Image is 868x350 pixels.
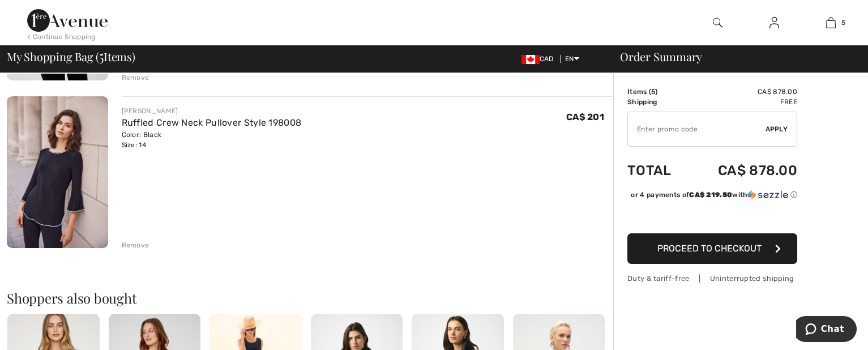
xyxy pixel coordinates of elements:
div: < Continue Shopping [27,32,96,42]
div: Remove [122,72,149,83]
div: Order Summary [606,51,861,62]
div: Duty & tariff-free | Uninterrupted shipping [627,273,797,284]
img: Canadian Dollar [521,55,540,64]
span: CA$ 219.50 [689,191,732,199]
td: Items ( ) [627,87,688,97]
span: My Shopping Bag ( Items) [7,51,135,62]
input: Promo code [628,112,766,146]
span: Proceed to Checkout [657,243,762,254]
iframe: Opens a widget where you can chat to one of our agents [796,316,857,344]
td: CA$ 878.00 [688,87,797,97]
img: My Bag [826,16,836,29]
div: Remove [122,240,149,250]
div: or 4 payments ofCA$ 219.50withSezzle Click to learn more about Sezzle [627,190,797,204]
span: Apply [766,124,788,134]
span: 5 [99,48,104,63]
td: Shipping [627,97,688,107]
td: Free [688,97,797,107]
img: Ruffled Crew Neck Pullover Style 198008 [7,96,108,248]
td: Total [627,151,688,190]
div: [PERSON_NAME] [122,106,302,116]
span: CAD [521,55,558,63]
button: Proceed to Checkout [627,233,797,264]
div: or 4 payments of with [631,190,797,200]
span: 5 [841,18,845,28]
img: Sezzle [747,190,788,200]
h2: Shoppers also bought [7,291,613,305]
span: CA$ 201 [566,112,604,122]
a: 5 [803,16,858,29]
span: EN [565,55,579,63]
img: 1ère Avenue [27,9,108,32]
img: My Info [769,16,779,29]
a: Sign In [760,16,788,30]
div: Color: Black Size: 14 [122,130,302,150]
a: Ruffled Crew Neck Pullover Style 198008 [122,117,302,128]
img: search the website [713,16,722,29]
span: 5 [651,88,655,96]
iframe: PayPal-paypal [627,204,797,229]
td: CA$ 878.00 [688,151,797,190]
